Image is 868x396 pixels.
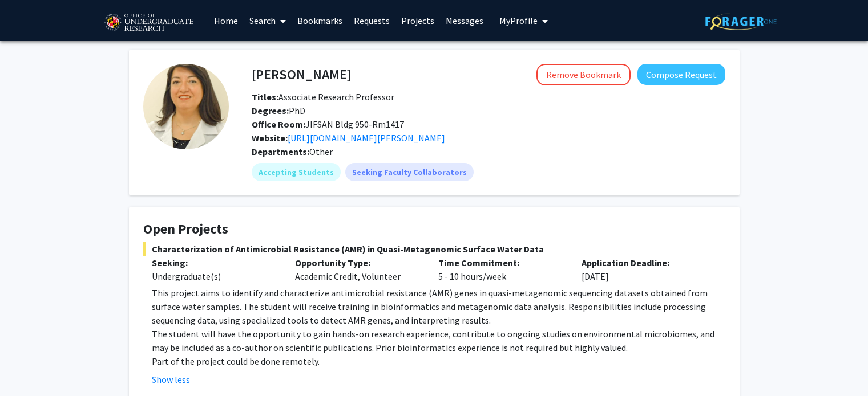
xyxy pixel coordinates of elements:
p: Application Deadline: [582,256,708,270]
button: Show less [152,373,190,386]
a: Bookmarks [292,1,348,40]
button: Remove Bookmark [536,64,631,85]
img: Profile Picture [143,64,229,149]
iframe: Chat [9,345,49,387]
span: Characterization of Antimicrobial Resistance (AMR) in Quasi-Metagenomic Surface Water Data [143,242,725,256]
h4: Open Projects [143,221,725,238]
b: Office Room: [252,119,305,130]
span: JIFSAN Bldg 950-Rm1417 [252,119,404,130]
div: Undergraduate(s) [152,270,278,283]
span: My Profile [499,15,538,26]
b: Degrees: [252,105,289,116]
b: Titles: [252,91,278,103]
div: Academic Credit, Volunteer [286,256,430,283]
p: Part of the project could be done remotely. [152,354,725,368]
div: [DATE] [573,256,716,283]
a: Requests [348,1,395,40]
p: The student will have the opportunity to gain hands-on research experience, contribute to ongoing... [152,327,725,354]
p: Time Commitment: [438,256,564,270]
h4: [PERSON_NAME] [252,64,351,85]
button: Compose Request to Magaly Toro [637,64,725,85]
span: PhD [252,105,305,116]
a: Messages [440,1,489,40]
img: University of Maryland Logo [100,9,197,37]
b: Website: [252,132,288,144]
img: ForagerOne Logo [705,13,777,30]
span: Associate Research Professor [252,91,394,103]
a: Search [244,1,292,40]
a: Opens in a new tab [288,132,445,144]
p: This project aims to identify and characterize antimicrobial resistance (AMR) genes in quasi-meta... [152,286,725,327]
a: Home [208,1,244,40]
span: Other [309,146,333,157]
mat-chip: Seeking Faculty Collaborators [345,163,474,181]
b: Departments: [252,146,309,157]
p: Seeking: [152,256,278,270]
a: Projects [395,1,440,40]
div: 5 - 10 hours/week [430,256,573,283]
p: Opportunity Type: [295,256,421,270]
mat-chip: Accepting Students [252,163,341,181]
